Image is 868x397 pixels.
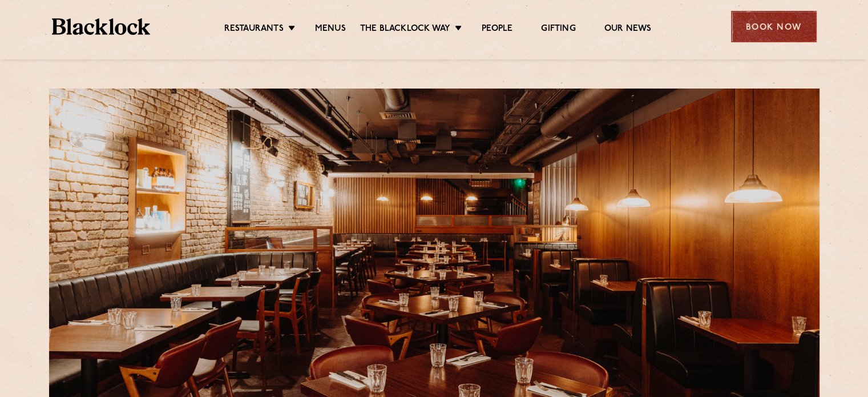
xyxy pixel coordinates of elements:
a: The Blacklock Way [360,23,450,36]
a: Our News [604,23,652,36]
div: Book Now [731,11,817,42]
img: BL_Textured_Logo-footer-cropped.svg [52,18,151,35]
a: Menus [315,23,346,36]
a: Gifting [541,23,575,36]
a: Restaurants [224,23,284,36]
a: People [482,23,512,36]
